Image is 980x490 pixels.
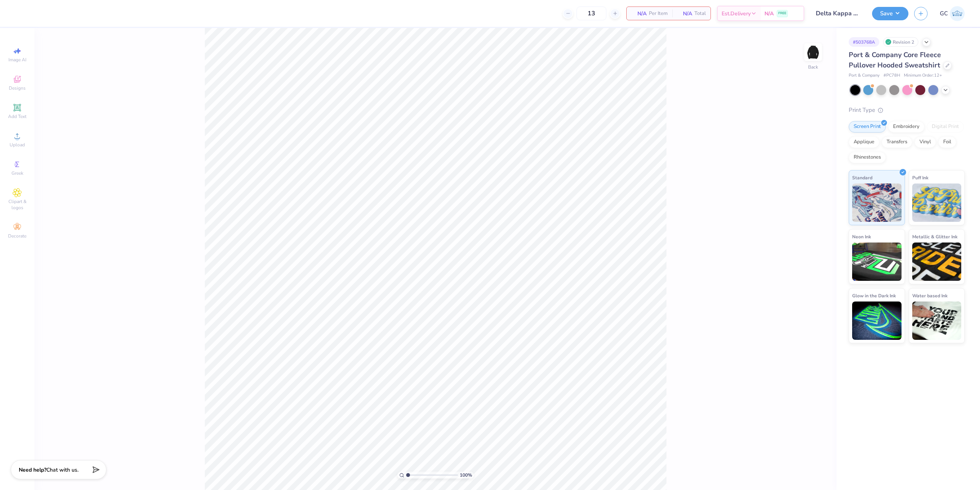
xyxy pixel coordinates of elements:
span: FREE [778,11,786,16]
span: Clipart & logos [4,198,31,211]
span: Water based Ink [912,292,947,300]
div: Screen Print [849,121,886,133]
span: Neon Ink [852,233,871,241]
span: Add Text [8,113,26,120]
img: Water based Ink [912,302,962,340]
span: Puff Ink [912,174,928,182]
span: Port & Company [849,72,880,79]
span: N/A [764,10,774,18]
div: Revision 2 [883,37,918,47]
div: Embroidery [888,121,924,133]
img: Glow in the Dark Ink [852,302,902,340]
span: Metallic & Glitter Ink [912,233,957,241]
span: 100 % [460,472,472,479]
div: Foil [938,136,956,148]
span: Chat with us. [46,466,78,474]
span: Port & Company Core Fleece Pullover Hooded Sweatshirt [849,50,941,70]
span: # PC78H [884,72,900,79]
span: Total [694,10,706,18]
img: Neon Ink [852,243,902,281]
a: GC [940,6,965,21]
button: Save [872,7,908,20]
span: Est. Delivery [722,10,751,18]
div: Digital Print [927,121,964,133]
input: Untitled Design [810,6,866,21]
span: N/A [677,10,692,18]
div: Transfers [882,136,912,148]
span: Standard [852,174,872,182]
span: Per Item [649,10,668,18]
div: Vinyl [915,136,936,148]
span: GC [940,9,948,18]
div: Print Type [849,106,965,115]
span: Greek [11,170,23,176]
img: Puff Ink [912,184,962,222]
img: Gerard Christopher Trorres [950,6,965,21]
span: Decorate [8,233,26,239]
span: Upload [10,142,25,148]
span: N/A [631,10,647,18]
img: Standard [852,184,902,222]
span: Glow in the Dark Ink [852,292,896,300]
div: Back [808,64,818,70]
div: # 503768A [849,37,879,47]
input: – – [577,7,606,20]
span: Minimum Order: 12 + [904,72,942,79]
img: Metallic & Glitter Ink [912,243,962,281]
span: Image AI [8,57,26,63]
strong: Need help? [19,466,46,474]
div: Applique [849,136,879,148]
span: Designs [9,85,26,91]
img: Back [805,44,821,60]
div: Rhinestones [849,152,886,163]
